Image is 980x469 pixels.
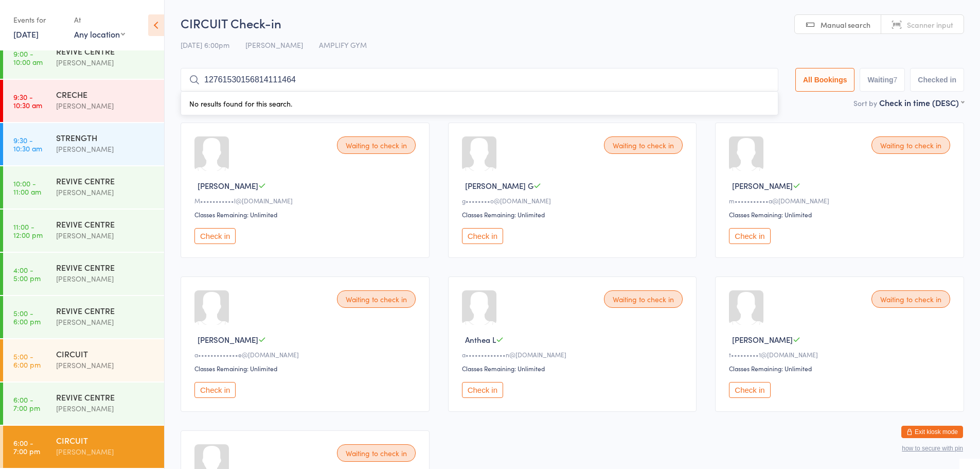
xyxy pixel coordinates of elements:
div: CIRCUIT [56,435,155,446]
time: 5:00 - 6:00 pm [13,352,41,369]
a: 5:00 -6:00 pmREVIVE CENTRE[PERSON_NAME] [3,296,164,338]
button: Check in [462,228,503,244]
div: STRENGTH [56,132,155,143]
div: [PERSON_NAME] [56,230,155,241]
div: Waiting to check in [337,444,416,462]
input: Search [181,68,778,92]
span: [PERSON_NAME] [732,334,793,345]
span: [PERSON_NAME] [198,180,258,191]
div: a•••••••••••••n@[DOMAIN_NAME] [462,350,686,359]
div: [PERSON_NAME] [56,316,155,328]
div: Classes Remaining: Unlimited [194,210,419,219]
div: Waiting to check in [337,290,416,308]
div: Waiting to check in [871,290,950,308]
a: 9:00 -10:00 amREVIVE CENTRE[PERSON_NAME] [3,37,164,79]
button: Check in [729,228,770,244]
div: REVIVE CENTRE [56,305,155,316]
button: how to secure with pin [902,445,963,452]
button: All Bookings [795,68,855,92]
a: 5:00 -6:00 pmCIRCUIT[PERSON_NAME] [3,339,164,381]
div: Classes Remaining: Unlimited [462,364,686,373]
span: Scanner input [907,20,953,30]
div: Any location [74,28,125,40]
button: Waiting7 [860,68,905,92]
button: Exit kiosk mode [901,426,963,438]
time: 4:00 - 5:00 pm [13,266,41,282]
div: REVIVE CENTRE [56,45,155,57]
div: [PERSON_NAME] [56,143,155,155]
div: Waiting to check in [604,136,683,154]
div: [PERSON_NAME] [56,57,155,68]
time: 6:00 - 7:00 pm [13,395,40,412]
div: Waiting to check in [604,290,683,308]
time: 11:00 - 12:00 pm [13,222,43,239]
span: [PERSON_NAME] [732,180,793,191]
button: Checked in [910,68,964,92]
div: CIRCUIT [56,348,155,359]
time: 9:00 - 10:00 am [13,49,43,66]
div: REVIVE CENTRE [56,391,155,403]
div: M•••••••••••l@[DOMAIN_NAME] [194,196,419,205]
button: Check in [729,382,770,398]
span: [PERSON_NAME] [198,334,258,345]
time: 9:30 - 10:30 am [13,136,42,152]
button: Check in [462,382,503,398]
div: a•••••••••••••e@[DOMAIN_NAME] [194,350,419,359]
h2: CIRCUIT Check-in [181,14,964,31]
div: REVIVE CENTRE [56,218,155,230]
div: [PERSON_NAME] [56,359,155,371]
div: Classes Remaining: Unlimited [462,210,686,219]
div: [PERSON_NAME] [56,273,155,285]
label: Sort by [853,98,877,108]
div: Events for [13,11,64,28]
div: t•••••••••1@[DOMAIN_NAME] [729,350,953,359]
div: [PERSON_NAME] [56,403,155,414]
a: 4:00 -5:00 pmREVIVE CENTRE[PERSON_NAME] [3,253,164,295]
a: 9:30 -10:30 amSTRENGTH[PERSON_NAME] [3,123,164,165]
div: REVIVE CENTRE [56,262,155,273]
time: 6:00 - 7:00 pm [13,439,40,455]
a: 11:00 -12:00 pmREVIVE CENTRE[PERSON_NAME] [3,210,164,252]
time: 5:00 - 6:00 pm [13,309,41,325]
a: 6:00 -7:00 pmREVIVE CENTRE[PERSON_NAME] [3,383,164,425]
span: Anthea L [465,334,496,345]
div: 7 [894,76,898,84]
time: 9:30 - 10:30 am [13,93,42,109]
span: [PERSON_NAME] [245,40,303,50]
div: [PERSON_NAME] [56,446,155,458]
div: g••••••••o@[DOMAIN_NAME] [462,196,686,205]
span: [PERSON_NAME] G [465,180,533,191]
div: m•••••••••••a@[DOMAIN_NAME] [729,196,953,205]
div: [PERSON_NAME] [56,186,155,198]
div: [PERSON_NAME] [56,100,155,112]
div: At [74,11,125,28]
div: Waiting to check in [337,136,416,154]
time: 10:00 - 11:00 am [13,179,41,196]
div: REVIVE CENTRE [56,175,155,186]
a: 10:00 -11:00 amREVIVE CENTRE[PERSON_NAME] [3,166,164,209]
span: AMPLIFY GYM [319,40,367,50]
a: 6:00 -7:00 pmCIRCUIT[PERSON_NAME] [3,426,164,468]
span: Manual search [821,20,870,30]
div: Check in time (DESC) [879,97,964,108]
button: Check in [194,382,236,398]
div: Classes Remaining: Unlimited [729,210,953,219]
div: No results found for this search. [181,92,778,115]
div: Classes Remaining: Unlimited [194,364,419,373]
a: [DATE] [13,28,39,40]
a: 9:30 -10:30 amCRECHE[PERSON_NAME] [3,80,164,122]
button: Check in [194,228,236,244]
div: CRECHE [56,89,155,100]
span: [DATE] 6:00pm [181,40,229,50]
div: Classes Remaining: Unlimited [729,364,953,373]
div: Waiting to check in [871,136,950,154]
